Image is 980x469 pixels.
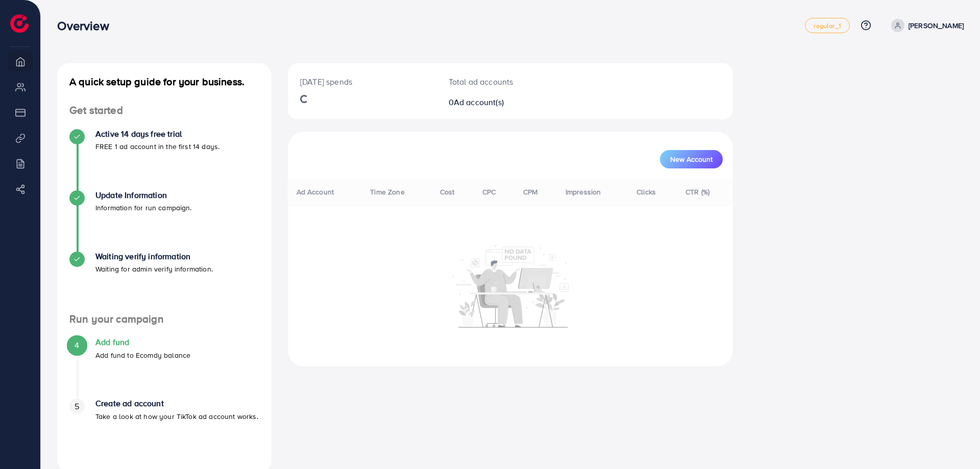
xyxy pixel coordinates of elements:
img: logo [10,14,29,33]
p: Waiting for admin verify information. [95,263,213,275]
h4: Waiting verify information [95,252,213,261]
span: regular_1 [814,22,841,29]
h3: Overview [57,18,117,33]
h4: Get started [57,104,272,117]
h4: A quick setup guide for your business. [57,76,272,88]
li: Active 14 days free trial [57,129,272,190]
p: Take a look at how your TikTok ad account works. [95,410,258,423]
h4: Active 14 days free trial [95,129,219,139]
a: [PERSON_NAME] [887,19,964,32]
a: regular_1 [805,18,849,33]
li: Waiting verify information [57,252,272,313]
span: 4 [75,339,79,351]
p: [DATE] spends [300,76,424,88]
li: Add fund [57,337,272,399]
p: Information for run campaign. [95,202,192,214]
h4: Add fund [95,337,190,347]
p: FREE 1 ad account in the first 14 days. [95,140,219,153]
p: Total ad accounts [449,76,535,88]
li: Create ad account [57,399,272,460]
button: New Account [660,150,723,168]
span: Ad account(s) [454,96,504,108]
h4: Create ad account [95,399,258,408]
span: 5 [75,401,79,412]
h4: Update Information [95,190,192,200]
h2: 0 [449,97,535,107]
li: Update Information [57,190,272,252]
p: [PERSON_NAME] [909,19,964,32]
span: New Account [670,156,713,163]
h4: Run your campaign [57,313,272,326]
p: Add fund to Ecomdy balance [95,349,190,361]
